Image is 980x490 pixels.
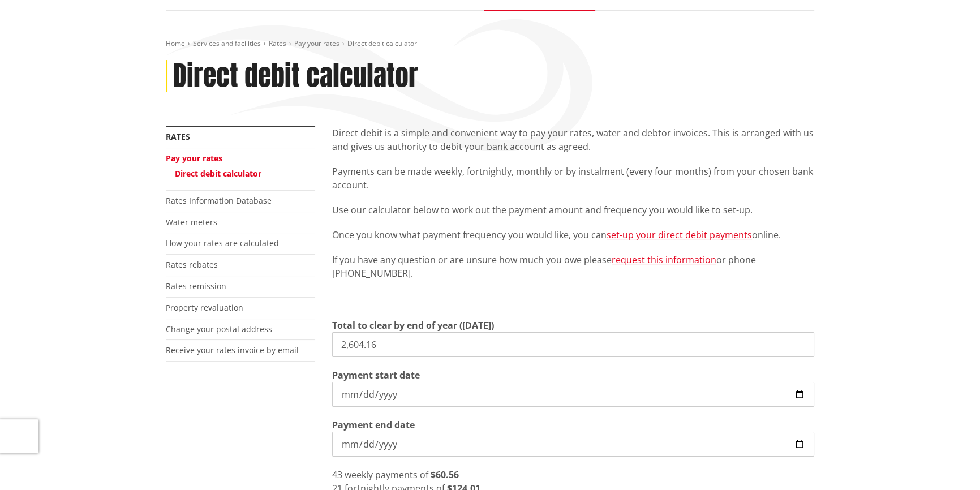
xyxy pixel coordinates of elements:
[175,168,261,179] a: Direct debit calculator
[166,324,272,334] a: Change your postal address
[166,259,218,270] a: Rates rebates
[166,302,243,313] a: Property revaluation
[269,38,286,48] a: Rates
[332,253,814,280] p: If you have any question or are unsure how much you owe please or phone [PHONE_NUMBER].
[607,229,752,241] a: set-up your direct debit payments
[166,153,222,164] a: Pay your rates
[166,195,272,206] a: Rates Information Database
[332,319,494,332] label: Total to clear by end of year ([DATE])
[166,39,814,49] nav: breadcrumb
[166,345,299,355] a: Receive your rates invoice by email
[173,60,418,93] h1: Direct debit calculator
[332,418,415,432] label: Payment end date
[332,228,814,242] p: Once you know what payment frequency you would like, you can online.
[193,38,261,48] a: Services and facilities
[345,468,428,481] span: weekly payments of
[332,165,814,192] p: Payments can be made weekly, fortnightly, monthly or by instalment (every four months) from your ...
[166,38,185,48] a: Home
[612,253,716,266] a: request this information
[166,131,190,142] a: Rates
[166,217,217,227] a: Water meters
[332,368,420,382] label: Payment start date
[431,468,459,481] strong: $60.56
[332,468,342,481] span: 43
[332,203,814,217] p: Use our calculator below to work out the payment amount and frequency you would like to set-up.
[928,442,969,483] iframe: Messenger Launcher
[166,238,279,248] a: How your rates are calculated
[332,126,814,153] p: Direct debit is a simple and convenient way to pay your rates, water and debtor invoices. This is...
[166,281,226,291] a: Rates remission
[294,38,339,48] a: Pay your rates
[347,38,417,48] span: Direct debit calculator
